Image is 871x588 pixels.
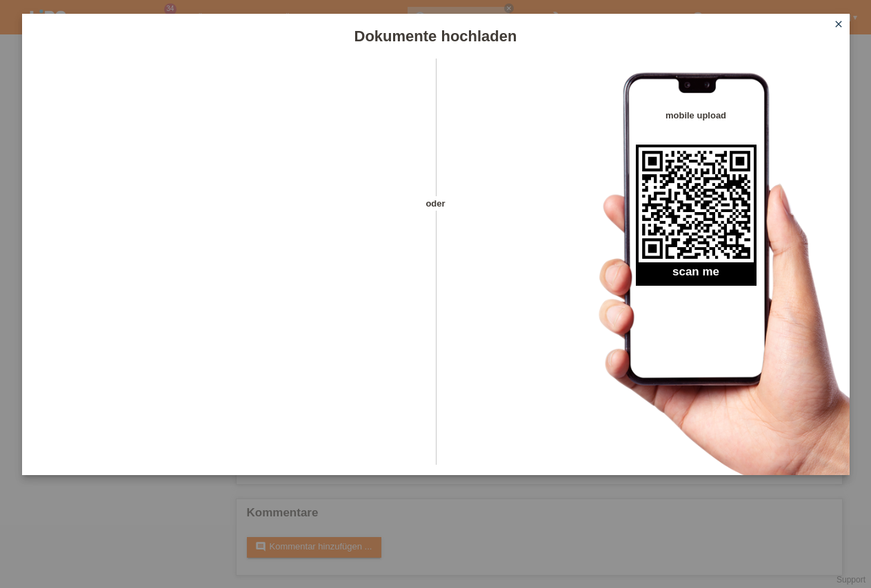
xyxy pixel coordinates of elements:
[22,28,850,45] h1: Dokumente hochladen
[412,196,460,211] span: oder
[636,265,757,286] h2: scan me
[833,19,844,30] i: close
[830,17,848,33] a: close
[43,93,412,437] iframe: Upload
[636,110,757,120] h4: mobile upload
